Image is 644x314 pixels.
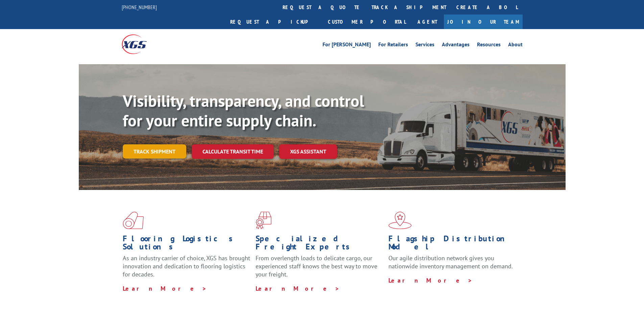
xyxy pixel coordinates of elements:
[256,235,383,254] h1: Specialized Freight Experts
[415,42,434,49] a: Services
[256,212,271,229] img: xgs-icon-focused-on-flooring-red
[123,90,364,131] b: Visibility, transparency, and control for your entire supply chain.
[444,15,523,29] a: Join Our Team
[123,144,186,159] a: Track shipment
[225,15,323,29] a: Request a pickup
[323,42,371,49] a: For [PERSON_NAME]
[123,254,250,278] span: As an industry carrier of choice, XGS has brought innovation and dedication to flooring logistics...
[192,144,274,159] a: Calculate transit time
[122,4,157,10] a: [PHONE_NUMBER]
[388,276,473,284] a: Learn More >
[279,144,337,159] a: XGS ASSISTANT
[378,42,408,49] a: For Retailers
[388,212,412,229] img: xgs-icon-flagship-distribution-model-red
[477,42,501,49] a: Resources
[508,42,523,49] a: About
[123,212,144,229] img: xgs-icon-total-supply-chain-intelligence-red
[388,235,516,254] h1: Flagship Distribution Model
[123,285,207,292] a: Learn More >
[388,254,513,270] span: Our agile distribution network gives you nationwide inventory management on demand.
[411,15,444,29] a: Agent
[323,15,411,29] a: Customer Portal
[442,42,470,49] a: Advantages
[256,254,383,284] p: From overlength loads to delicate cargo, our experienced staff knows the best way to move your fr...
[123,235,251,254] h1: Flooring Logistics Solutions
[256,285,340,292] a: Learn More >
